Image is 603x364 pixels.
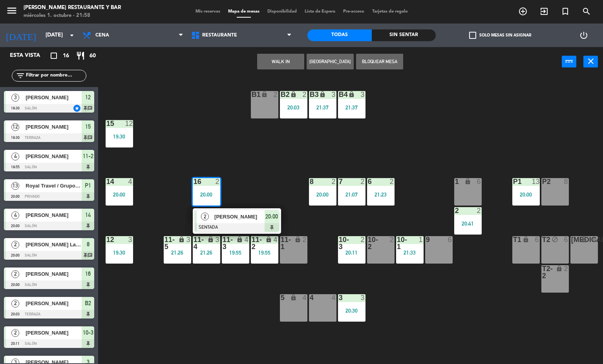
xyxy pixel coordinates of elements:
[106,192,133,197] div: 20:00
[448,236,453,243] div: 6
[26,329,82,337] span: [PERSON_NAME]
[63,51,69,60] span: 16
[263,9,301,14] span: Disponibilidad
[164,236,165,250] div: 11-5
[11,300,19,308] span: 2
[294,236,301,243] i: lock
[26,211,82,219] span: [PERSON_NAME]
[128,178,133,185] div: 4
[85,210,91,220] span: 14
[90,51,96,60] span: 60
[26,123,82,131] span: [PERSON_NAME]
[426,236,426,243] div: 9
[309,192,336,197] div: 20:00
[368,178,368,185] div: 6
[193,250,220,255] div: 21:26
[186,236,191,243] div: 3
[83,328,93,337] span: 10-3
[201,213,209,220] span: 2
[356,54,403,69] button: Bloquear Mesa
[542,178,543,185] div: P2
[319,91,326,98] i: lock
[361,91,365,98] div: 3
[564,178,569,185] div: 8
[11,94,19,102] span: 3
[390,236,395,243] div: 2
[265,236,272,243] i: lock
[339,91,339,98] div: B4
[368,9,412,14] span: Tarjetas de regalo
[477,178,482,185] div: 6
[192,9,224,14] span: Mis reservas
[26,299,82,308] span: [PERSON_NAME]
[214,213,265,221] span: [PERSON_NAME]
[542,265,543,279] div: T2-2
[301,9,339,14] span: Lista de Espera
[518,7,528,16] i: add_circle_outline
[523,236,529,243] i: lock
[513,178,513,185] div: P1
[25,71,86,80] input: Filtrar por nombre...
[581,236,587,243] i: lock
[11,241,19,249] span: 2
[26,93,82,102] span: [PERSON_NAME]
[310,178,310,185] div: 8
[24,12,121,20] div: miércoles 1. octubre - 21:58
[193,192,220,197] div: 20:00
[125,120,133,127] div: 12
[128,236,133,243] div: 3
[561,7,570,16] i: turned_in_not
[24,4,121,12] div: [PERSON_NAME] Restaurante y Bar
[303,236,307,243] div: 2
[95,33,109,38] span: Cena
[565,56,574,66] i: power_input
[512,192,540,197] div: 20:00
[582,7,591,16] i: search
[26,152,82,160] span: [PERSON_NAME]
[579,31,588,40] i: power_settings_new
[224,9,263,14] span: Mapa de mesas
[106,134,133,139] div: 19:30
[11,270,19,278] span: 2
[245,236,249,243] div: 4
[361,236,365,243] div: 2
[339,236,339,250] div: 10-3
[11,123,19,131] span: 12
[361,294,365,301] div: 3
[339,9,368,14] span: Pre-acceso
[396,250,424,255] div: 21:33
[372,29,436,41] div: Sin sentar
[309,105,336,110] div: 21:37
[564,265,569,272] div: 2
[6,5,18,16] i: menu
[310,91,310,98] div: B3
[556,265,563,272] i: lock
[16,71,25,80] i: filter_list
[236,236,243,243] i: lock
[85,122,91,131] span: 15
[281,91,281,98] div: B2
[564,236,569,243] div: 6
[419,236,424,243] div: 1
[76,51,85,60] i: restaurant
[332,294,336,301] div: 4
[338,105,365,110] div: 21:37
[26,270,82,278] span: [PERSON_NAME]
[539,7,549,16] i: exit_to_app
[361,178,365,185] div: 2
[280,105,307,110] div: 20:03
[85,298,91,308] span: B2
[338,250,365,255] div: 20:11
[222,250,249,255] div: 19:55
[106,236,107,243] div: 12
[535,236,540,243] div: 6
[26,182,82,190] span: Royal Travel / Grupo Colombia
[106,250,133,255] div: 19:30
[332,91,336,98] div: 3
[207,236,214,243] i: lock
[49,51,58,60] i: crop_square
[202,33,237,38] span: Restaurante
